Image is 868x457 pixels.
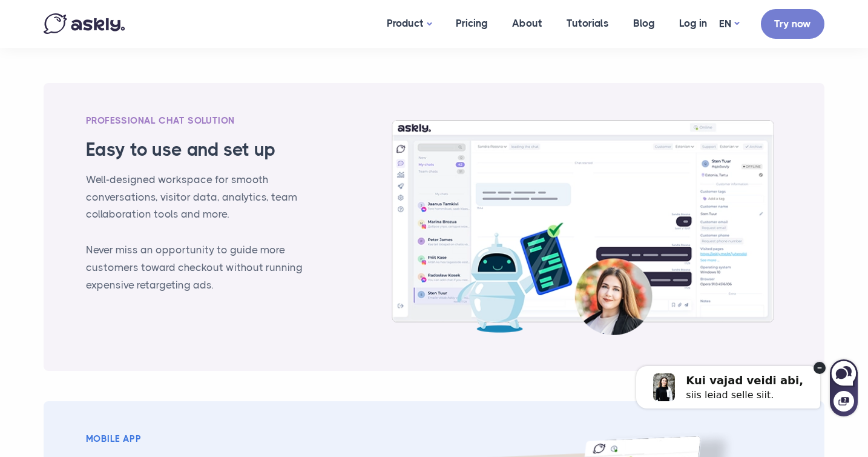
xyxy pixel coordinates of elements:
[86,171,306,224] p: Well-designed workspace for smooth conversations, visitor data, analytics, team collaboration too...
[86,241,306,294] p: Never miss an opportunity to guide more customers toward checkout without running expensive retar...
[44,13,125,34] img: Askly
[86,138,306,162] h3: Easy to use and set up
[761,9,824,39] a: Try now
[86,113,306,129] div: PROFESSIONAL CHAT SOLUTION
[86,432,306,447] div: Mobile App
[719,15,739,33] a: EN
[610,344,859,418] iframe: Askly chat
